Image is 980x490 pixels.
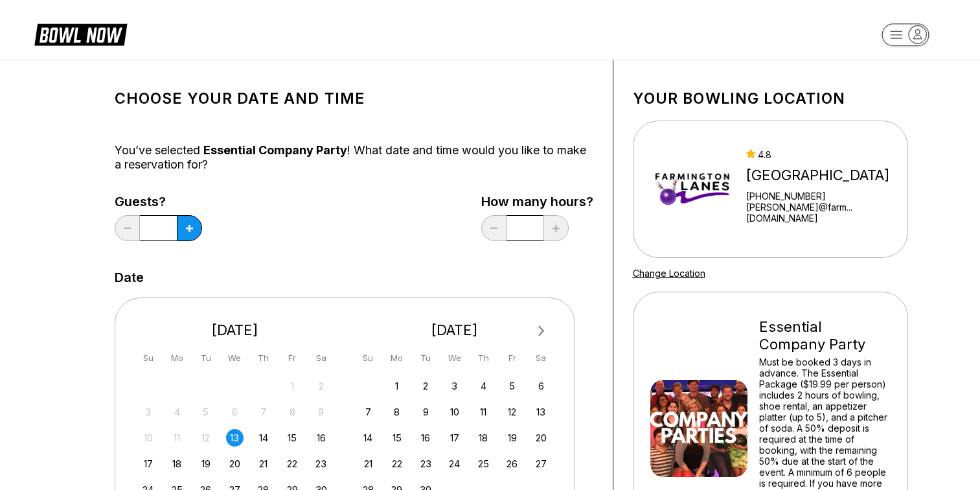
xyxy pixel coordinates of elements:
[168,403,186,421] div: Not available Monday, August 4th, 2025
[417,429,435,447] div: Choose Tuesday, September 16th, 2025
[446,403,463,421] div: Choose Wednesday, September 10th, 2025
[139,403,157,421] div: Not available Sunday, August 3rd, 2025
[312,429,330,447] div: Choose Saturday, August 16th, 2025
[359,455,377,472] div: Choose Sunday, September 21st, 2025
[312,455,330,472] div: Choose Saturday, August 23rd, 2025
[359,403,377,421] div: Choose Sunday, September 7th, 2025
[503,429,521,447] div: Choose Friday, September 19th, 2025
[417,349,435,367] div: Tu
[359,429,377,447] div: Choose Sunday, September 14th, 2025
[388,429,405,447] div: Choose Monday, September 15th, 2025
[746,149,902,160] div: 4.8
[475,377,492,395] div: Choose Thursday, September 4th, 2025
[503,455,521,472] div: Choose Friday, September 26th, 2025
[388,455,405,472] div: Choose Monday, September 22nd, 2025
[197,455,214,472] div: Choose Tuesday, August 19th, 2025
[139,429,157,447] div: Not available Sunday, August 10th, 2025
[532,403,550,421] div: Choose Saturday, September 13th, 2025
[417,455,435,472] div: Choose Tuesday, September 23rd, 2025
[115,143,593,172] div: You’ve selected ! What date and time would you like to make a reservation for?
[475,455,492,472] div: Choose Thursday, September 25th, 2025
[284,455,301,472] div: Choose Friday, August 22nd, 2025
[388,349,405,367] div: Mo
[226,349,244,367] div: We
[168,349,186,367] div: Mo
[168,429,186,447] div: Not available Monday, August 11th, 2025
[115,194,202,209] label: Guests?
[359,349,377,367] div: Su
[284,349,301,367] div: Fr
[115,270,144,285] label: Date
[139,349,157,367] div: Su
[388,403,405,421] div: Choose Monday, September 8th, 2025
[284,429,301,447] div: Choose Friday, August 15th, 2025
[475,403,492,421] div: Choose Thursday, September 11th, 2025
[135,321,336,339] div: [DATE]
[532,429,550,447] div: Choose Saturday, September 20th, 2025
[746,167,902,184] div: [GEOGRAPHIC_DATA]
[312,403,330,421] div: Not available Saturday, August 9th, 2025
[312,349,330,367] div: Sa
[503,377,521,395] div: Choose Friday, September 5th, 2025
[746,202,902,224] a: [PERSON_NAME]@farm...[DOMAIN_NAME]
[197,403,214,421] div: Not available Tuesday, August 5th, 2025
[746,191,902,202] div: [PHONE_NUMBER]
[475,349,492,367] div: Th
[417,403,435,421] div: Choose Tuesday, September 9th, 2025
[503,403,521,421] div: Choose Friday, September 12th, 2025
[532,377,550,395] div: Choose Saturday, September 6th, 2025
[255,429,272,447] div: Choose Thursday, August 14th, 2025
[503,349,521,367] div: Fr
[115,89,593,108] h1: Choose your Date and time
[255,349,272,367] div: Th
[197,429,214,447] div: Not available Tuesday, August 12th, 2025
[284,377,301,395] div: Not available Friday, August 1st, 2025
[226,455,244,472] div: Choose Wednesday, August 20th, 2025
[650,141,735,238] img: Farmington Lanes
[255,455,272,472] div: Choose Thursday, August 21st, 2025
[475,429,492,447] div: Choose Thursday, September 18th, 2025
[354,321,555,339] div: [DATE]
[633,268,705,279] a: Change Location
[203,143,347,157] span: Essential Company Party
[531,321,552,342] button: Next Month
[312,377,330,395] div: Not available Saturday, August 2nd, 2025
[650,380,747,477] img: Essential Company Party
[633,89,908,108] h1: Your bowling location
[446,349,463,367] div: We
[255,403,272,421] div: Not available Thursday, August 7th, 2025
[284,403,301,421] div: Not available Friday, August 8th, 2025
[197,349,214,367] div: Tu
[759,318,891,353] div: Essential Company Party
[481,194,593,209] label: How many hours?
[388,377,405,395] div: Choose Monday, September 1st, 2025
[446,429,463,447] div: Choose Wednesday, September 17th, 2025
[417,377,435,395] div: Choose Tuesday, September 2nd, 2025
[446,377,463,395] div: Choose Wednesday, September 3rd, 2025
[446,455,463,472] div: Choose Wednesday, September 24th, 2025
[532,455,550,472] div: Choose Saturday, September 27th, 2025
[226,429,244,447] div: Choose Wednesday, August 13th, 2025
[226,403,244,421] div: Not available Wednesday, August 6th, 2025
[532,349,550,367] div: Sa
[139,455,157,472] div: Choose Sunday, August 17th, 2025
[168,455,186,472] div: Choose Monday, August 18th, 2025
